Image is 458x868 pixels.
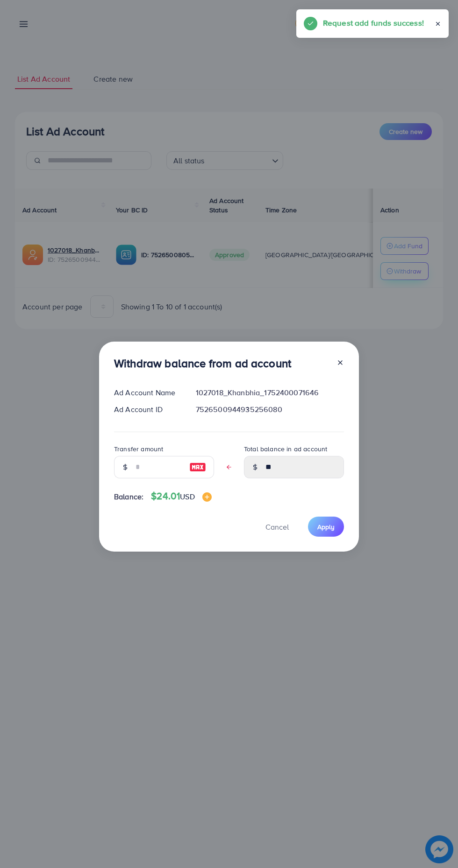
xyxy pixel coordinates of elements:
[323,17,424,29] h5: Request add funds success!
[107,404,188,415] div: Ad Account ID
[189,462,206,473] img: image
[188,404,351,415] div: 7526500944935256080
[114,444,163,454] label: Transfer amount
[265,522,289,532] span: Cancel
[188,387,351,398] div: 1027018_Khanbhia_1752400071646
[114,491,143,502] span: Balance:
[202,492,212,502] img: image
[114,357,291,370] h3: Withdraw balance from ad account
[180,491,194,502] span: USD
[308,517,344,537] button: Apply
[317,522,335,532] span: Apply
[244,444,327,454] label: Total balance in ad account
[151,490,211,502] h4: $24.01
[107,387,188,398] div: Ad Account Name
[254,517,301,537] button: Cancel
